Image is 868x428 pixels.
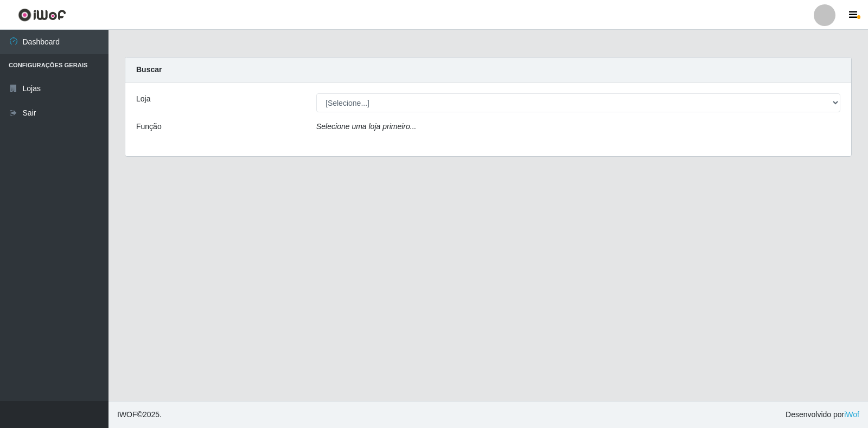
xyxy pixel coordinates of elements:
i: Selecione uma loja primeiro... [316,122,416,131]
a: iWof [844,410,859,419]
img: CoreUI Logo [18,8,66,22]
span: IWOF [117,410,137,419]
label: Loja [136,93,150,105]
span: © 2025 . [117,409,162,420]
span: Desenvolvido por [786,409,859,420]
strong: Buscar [136,65,162,74]
label: Função [136,121,162,132]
